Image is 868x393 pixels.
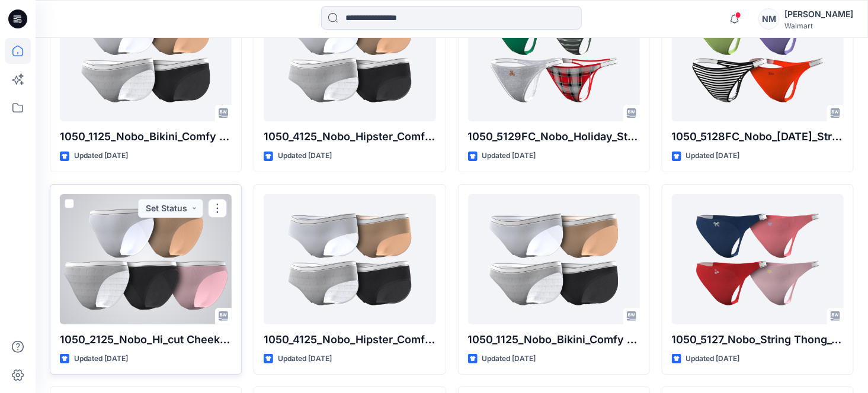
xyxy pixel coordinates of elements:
p: 1050_2125_Nobo_Hi_cut Cheeky_Comfy Rib_ADM_opt2 [60,331,232,348]
p: 1050_4125_Nobo_Hipster_Comfy Rib_ADM_opt2 [264,331,435,348]
p: Updated [DATE] [686,150,740,162]
p: Updated [DATE] [278,150,332,162]
a: 1050_5127_Nobo_String Thong_Comfy Rib_ADM_opt1 [672,194,844,324]
p: 1050_1125_Nobo_Bikini_Comfy Rib_ADM_opt2 [60,128,232,145]
p: Updated [DATE] [482,150,536,162]
p: Updated [DATE] [74,353,128,365]
a: 1050_2125_Nobo_Hi_cut Cheeky_Comfy Rib_ADM_opt2 [60,194,232,324]
div: NM [758,8,780,30]
p: 1050_5129FC_Nobo_Holiday_String Thong_BCI COTTON SPANDEX_ADM [468,128,640,145]
p: 1050_5128FC_Nobo_[DATE]_String Thong_Comfy Rib_ADM [672,128,844,145]
div: [PERSON_NAME] [784,7,853,21]
p: 1050_5127_Nobo_String Thong_Comfy Rib_ADM_opt1 [672,331,844,348]
p: Updated [DATE] [482,353,536,365]
a: 1050_1125_Nobo_Bikini_Comfy Rib_ADM_opt2 [468,194,640,324]
p: Updated [DATE] [74,150,128,162]
p: Updated [DATE] [278,353,332,365]
div: Walmart [784,21,853,30]
a: 1050_4125_Nobo_Hipster_Comfy Rib_ADM_opt2 [264,194,435,324]
p: Updated [DATE] [686,353,740,365]
p: 1050_1125_Nobo_Bikini_Comfy Rib_ADM_opt2 [468,331,640,348]
p: 1050_4125_Nobo_Hipster_Comfy Rib_ADM_opt2 [264,128,435,145]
